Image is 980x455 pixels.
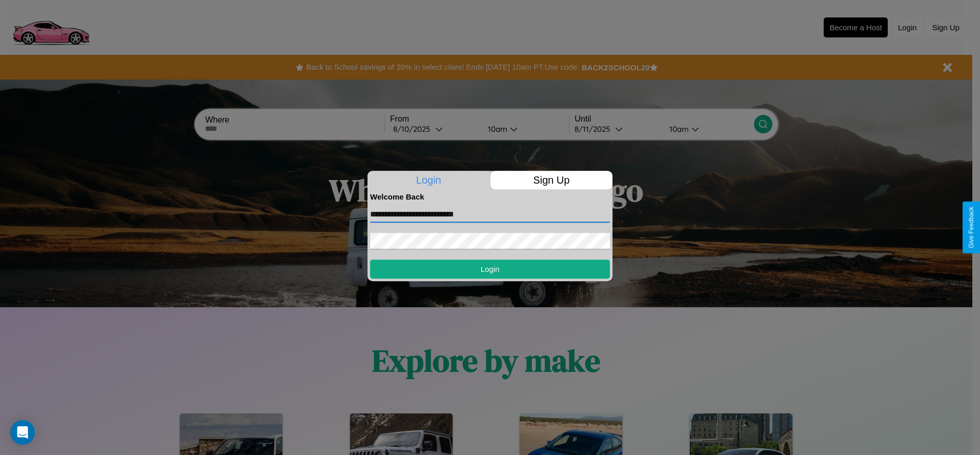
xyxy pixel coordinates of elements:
p: Sign Up [491,171,613,189]
button: Login [370,260,610,279]
p: Login [367,171,490,189]
div: Open Intercom Messenger [10,420,35,445]
h4: Welcome Back [370,192,610,201]
div: Give Feedback [968,207,975,248]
